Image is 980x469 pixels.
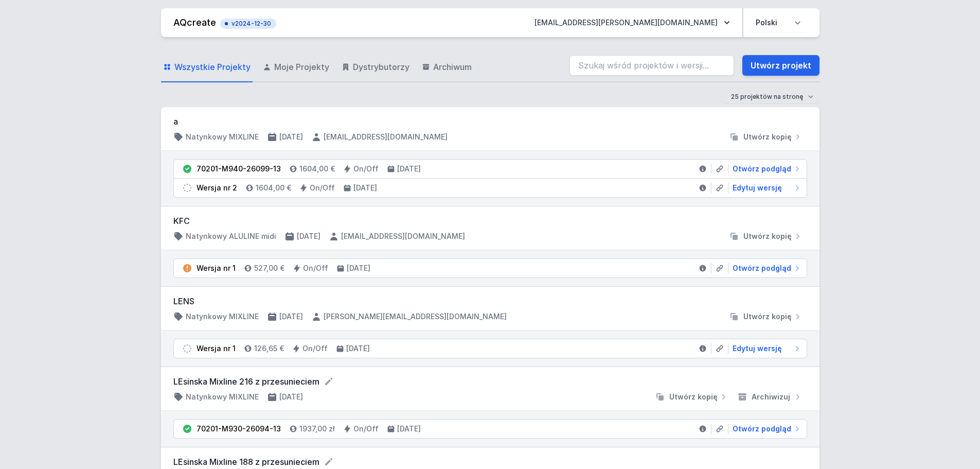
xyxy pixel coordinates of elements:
div: 70201-M940-26099-13 [197,164,281,174]
a: Otwórz podgląd [728,424,803,434]
button: Utwórz kopię [725,311,807,322]
h4: Natynkowy MIXLINE [186,311,259,322]
span: Archiwum [433,61,472,73]
h3: a [173,115,807,128]
h4: [PERSON_NAME][EMAIL_ADDRESS][DOMAIN_NAME] [324,311,507,322]
div: Wersja nr 1 [197,263,236,273]
a: Utwórz projekt [742,55,819,76]
span: Otwórz podgląd [733,424,791,434]
a: Moje Projekty [261,53,331,82]
button: Archiwizuj [733,392,807,402]
span: Otwórz podgląd [733,263,791,273]
span: v2024-12-30 [225,20,271,28]
span: Utwórz kopię [743,311,792,322]
h4: [DATE] [353,183,377,193]
h4: [DATE] [397,164,421,174]
span: Wszystkie Projekty [174,61,251,73]
h4: [DATE] [346,343,370,354]
h4: On/Off [302,343,328,354]
h4: [DATE] [397,424,421,434]
span: Edytuj wersję [733,183,782,193]
span: Archiwizuj [752,392,790,402]
h4: [EMAIL_ADDRESS][DOMAIN_NAME] [324,132,448,142]
select: Wybierz język [750,13,807,32]
div: Wersja nr 2 [197,183,237,193]
h4: Natynkowy ALULINE midi [186,231,276,241]
a: Otwórz podgląd [728,263,803,273]
a: Dystrybutorzy [340,53,412,82]
h4: [DATE] [279,392,303,402]
span: Utwórz kopię [669,392,718,402]
button: Edytuj nazwę projektu [324,376,334,387]
a: Archiwum [420,53,474,82]
a: Wszystkie Projekty [161,53,253,82]
h3: KFC [173,215,807,227]
button: Utwórz kopię [725,132,807,142]
form: LEsinska Mixline 216 z przesunieciem [173,375,807,388]
h4: Natynkowy MIXLINE [186,132,259,142]
a: Edytuj wersję [728,183,803,193]
img: draft.svg [182,343,192,354]
h4: 126,65 € [254,343,284,354]
span: Dystrybutorzy [353,61,409,73]
a: Otwórz podgląd [728,164,803,174]
h4: 1937,00 zł [299,424,335,434]
h4: [EMAIL_ADDRESS][DOMAIN_NAME] [341,231,465,241]
div: 70201-M930-26094-13 [197,424,281,434]
h4: 1604,00 € [256,183,291,193]
form: LEsinska Mixline 188 z przesunieciem [173,456,807,468]
h4: On/Off [303,263,328,273]
h4: On/Off [310,183,335,193]
h4: 527,00 € [254,263,284,273]
span: Utwórz kopię [743,132,792,142]
h4: [DATE] [279,311,303,322]
h3: LENS [173,295,807,307]
img: draft.svg [182,183,192,193]
button: Edytuj nazwę projektu [324,457,334,467]
span: Utwórz kopię [743,231,792,241]
h4: [DATE] [347,263,370,273]
input: Szukaj wśród projektów i wersji... [569,55,734,76]
span: Otwórz podgląd [733,164,791,174]
button: [EMAIL_ADDRESS][PERSON_NAME][DOMAIN_NAME] [526,13,738,32]
span: Moje Projekty [274,61,329,73]
h4: On/Off [353,164,379,174]
h4: On/Off [353,424,379,434]
h4: Natynkowy MIXLINE [186,392,259,402]
a: AQcreate [173,17,216,28]
button: Utwórz kopię [651,392,733,402]
h4: 1604,00 € [299,164,335,174]
span: Edytuj wersję [733,343,782,354]
h4: [DATE] [279,132,303,142]
button: Utwórz kopię [725,231,807,241]
div: Wersja nr 1 [197,343,236,354]
a: Edytuj wersję [728,343,803,354]
button: v2024-12-30 [220,16,276,29]
h4: [DATE] [297,231,320,241]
